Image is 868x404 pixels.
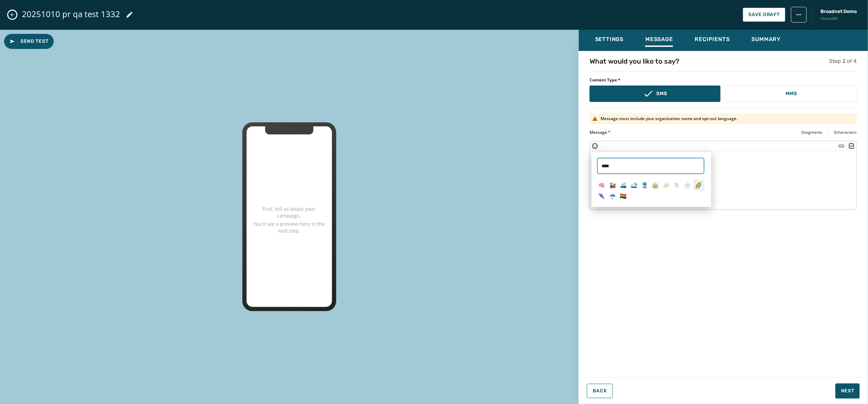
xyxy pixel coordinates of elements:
span: ⛈️ [663,181,670,189]
h4: What would you like to say? [590,56,680,66]
button: broadcast action menu [791,7,807,23]
span: Broadnet Demo [821,8,857,15]
button: Recipients [689,32,735,48]
span: Next [841,388,854,394]
span: 🚋 [652,181,659,189]
span: 🚅 [631,181,637,189]
span: Message [645,36,673,43]
span: Back [593,388,607,394]
h5: Step 2 of 4 [829,57,857,65]
span: 🚄 [620,181,627,189]
span: Settings [595,36,623,43]
span: 🚆 [641,181,648,189]
p: First, tell us about your campaign. [250,206,328,219]
span: rbwave8h [821,16,857,22]
p: Message must include your organization name and opt-out language. [601,116,738,121]
span: 0 characters [834,130,857,135]
span: 🚂 [609,181,616,189]
button: Summary [746,32,787,48]
p: SMS [657,90,667,97]
span: 🌂 [599,192,605,200]
p: You'll see a preview here in the next step. [250,221,328,234]
button: Settings [590,32,629,48]
span: Recipients [695,36,730,43]
label: Message * [590,130,610,135]
span: 🌧️ [684,181,691,189]
button: Message [640,32,679,48]
button: MMS [726,86,857,102]
span: ☔ [609,192,616,200]
span: 🌦️ [674,181,681,189]
span: 🏳️‍🌈 [620,192,627,200]
button: Next [836,383,860,399]
p: MMS [786,90,797,97]
button: Insert Emoji [592,143,599,149]
span: 🌈 [695,181,702,189]
span: 🧠 [599,181,605,189]
span: Content Type * [590,77,857,83]
button: Back [587,384,613,398]
button: Insert Short Link [838,143,845,149]
span: Save Draft [749,12,780,17]
span: Summary [752,36,781,43]
button: SMS [590,86,721,102]
button: Insert Survey [848,143,855,149]
span: 0 segments [802,130,823,135]
button: Save Draft [743,8,786,22]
